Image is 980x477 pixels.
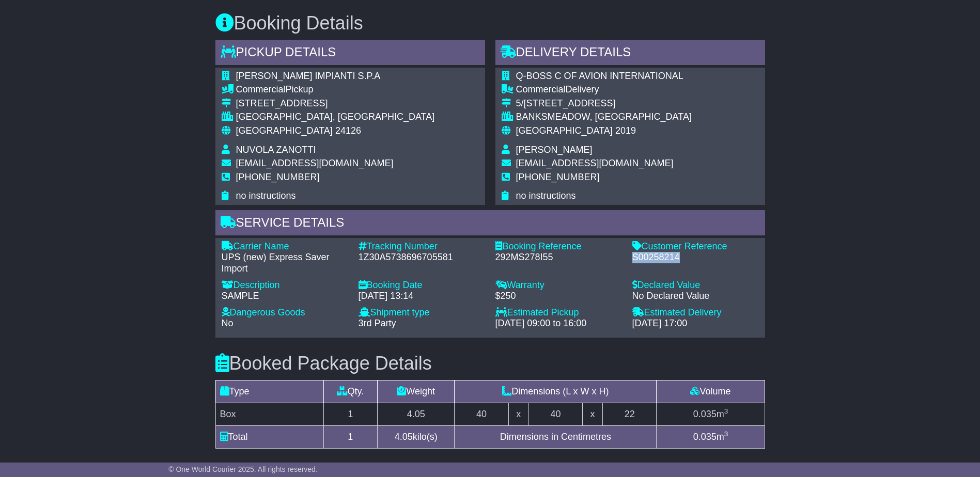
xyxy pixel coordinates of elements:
div: Declared Value [632,280,759,291]
td: 40 [528,403,583,425]
div: Booking Date [359,280,485,291]
h3: Booked Package Details [215,353,765,374]
div: Delivery [516,84,692,96]
span: Q-BOSS C OF AVION INTERNATIONAL [516,71,683,81]
span: 3rd Party [359,318,396,328]
div: BANKSMEADOW, [GEOGRAPHIC_DATA] [516,112,692,123]
span: 0.035 [693,409,717,419]
span: [GEOGRAPHIC_DATA] [236,125,333,136]
td: kilo(s) [378,425,455,448]
td: 4.05 [378,403,455,425]
div: Estimated Pickup [495,307,622,319]
span: [PHONE_NUMBER] [236,172,320,182]
div: [DATE] 17:00 [632,318,759,329]
td: m [657,403,765,425]
div: Shipment type [359,307,485,319]
td: Total [215,425,323,448]
span: Commercial [516,84,566,94]
span: No [222,318,234,328]
span: no instructions [516,190,576,201]
span: [PHONE_NUMBER] [516,172,600,182]
td: Volume [657,380,765,403]
sup: 3 [724,407,728,415]
div: Delivery Details [495,40,765,68]
div: UPS (new) Express Saver Import [222,252,348,274]
td: 40 [455,403,509,425]
div: 292MS278I55 [495,252,622,263]
div: Description [222,280,348,291]
div: No Declared Value [632,291,759,302]
div: S00258214 [632,252,759,263]
div: Estimated Delivery [632,307,759,319]
div: Service Details [215,210,765,238]
td: m [657,425,765,448]
div: 1Z30A5738696705581 [359,252,485,263]
div: Warranty [495,280,622,291]
td: Dimensions (L x W x H) [455,380,657,403]
span: NUVOLA ZANOTTI [236,145,316,155]
span: [EMAIL_ADDRESS][DOMAIN_NAME] [236,158,394,168]
div: Customer Reference [632,241,759,252]
div: [DATE] 13:14 [359,291,485,302]
span: 2019 [615,125,636,136]
div: 5/[STREET_ADDRESS] [516,98,692,109]
td: Type [215,380,323,403]
div: SAMPLE [222,291,348,302]
td: Box [215,403,323,425]
div: Pickup Details [215,40,485,68]
span: [GEOGRAPHIC_DATA] [516,125,613,136]
td: x [508,403,528,425]
span: [PERSON_NAME] IMPIANTI S.P.A [236,71,381,81]
span: 4.05 [395,432,413,442]
h3: Booking Details [215,13,765,34]
span: 24126 [335,125,361,136]
div: Booking Reference [495,241,622,252]
div: [GEOGRAPHIC_DATA], [GEOGRAPHIC_DATA] [236,112,435,123]
td: Qty. [323,380,378,403]
div: $250 [495,291,622,302]
td: x [583,403,603,425]
span: © One World Courier 2025. All rights reserved. [168,465,318,473]
td: Weight [378,380,455,403]
td: 1 [323,425,378,448]
div: Tracking Number [359,241,485,252]
span: [PERSON_NAME] [516,145,593,155]
td: 1 [323,403,378,425]
div: [STREET_ADDRESS] [236,98,435,109]
td: Dimensions in Centimetres [455,425,657,448]
span: no instructions [236,190,296,201]
div: Carrier Name [222,241,348,252]
span: 0.035 [693,432,717,442]
sup: 3 [724,430,728,438]
span: [EMAIL_ADDRESS][DOMAIN_NAME] [516,158,674,168]
span: Commercial [236,84,286,94]
td: 22 [602,403,657,425]
div: Dangerous Goods [222,307,348,319]
div: [DATE] 09:00 to 16:00 [495,318,622,329]
div: Pickup [236,84,435,96]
